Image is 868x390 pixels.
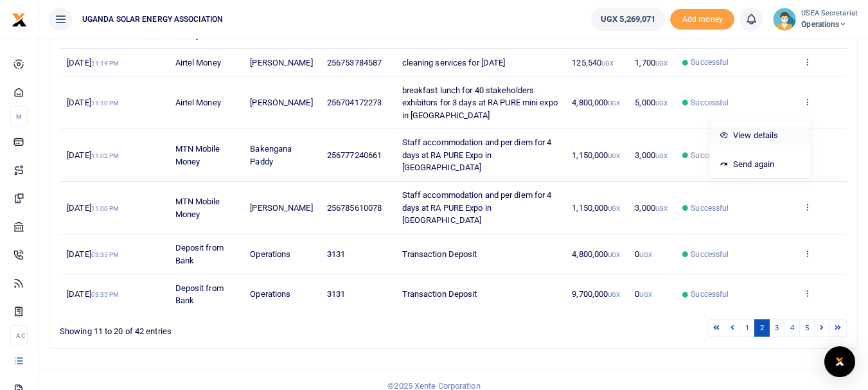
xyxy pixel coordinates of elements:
a: UGX 5,269,071 [591,8,665,31]
span: [DATE] [67,98,119,107]
span: Successful [691,202,729,214]
a: Add money [670,13,734,23]
div: Open Intercom Messenger [824,346,855,377]
span: Deposit from Bank [175,243,224,265]
span: [PERSON_NAME] [250,98,312,107]
span: 1,700 [635,58,668,67]
li: Wallet ballance [586,8,670,31]
small: UGX [639,251,651,258]
a: 2 [754,319,770,337]
span: Staff accommodation and per diem for 4 days at RA PURE Expo in [GEOGRAPHIC_DATA] [402,137,552,172]
a: Send again [709,155,811,173]
span: Successful [691,150,729,161]
span: MTN Mobile Money [175,197,220,219]
span: [DATE] [67,289,119,299]
span: Successful [691,249,729,260]
small: 03:35 PM [91,251,120,258]
small: USEA Secretariat [801,8,858,19]
span: 125,540 [572,58,614,67]
small: UGX [608,205,620,212]
span: Staff accommodation and per diem for 4 days at RA PURE Expo in [GEOGRAPHIC_DATA] [402,190,552,225]
span: 1,150,000 [572,150,620,160]
span: 256704172273 [327,98,382,107]
a: profile-user USEA Secretariat Operations [773,8,858,31]
span: Successful [691,57,729,68]
small: UGX [608,251,620,258]
a: 5 [799,319,815,337]
span: 0 [635,249,651,259]
small: 11:10 PM [91,100,120,107]
span: Add money [670,9,734,30]
small: UGX [608,291,620,298]
span: 4,800,000 [572,98,620,107]
span: 0 [635,289,651,299]
small: 11:00 PM [91,205,120,212]
span: 1,150,000 [572,203,620,213]
span: Bakengana Paddy [250,144,292,166]
span: UGX 5,269,071 [601,13,655,26]
a: 1 [740,319,755,337]
small: UGX [655,152,668,159]
small: UGX [655,100,668,107]
span: 3,000 [635,203,668,213]
span: MTN Mobile Money [175,17,220,40]
a: View details [709,127,811,145]
span: Transaction Deposit [402,289,477,299]
a: 4 [784,319,800,337]
span: 9,700,000 [572,289,620,299]
small: UGX [655,205,668,212]
small: 11:14 PM [91,60,120,67]
small: UGX [655,60,668,67]
span: [DATE] [67,58,119,67]
img: logo-small [12,12,27,28]
span: 4,800,000 [572,249,620,259]
span: [DATE] [67,203,119,213]
small: 11:02 PM [91,152,120,159]
div: Showing 11 to 20 of 42 entries [60,318,382,338]
span: Airtel Money [175,58,221,67]
span: [DATE] [67,150,119,160]
span: [DATE] [67,249,119,259]
a: logo-small logo-large logo-large [12,14,27,24]
small: UGX [601,60,614,67]
small: UGX [608,100,620,107]
span: 3131 [327,249,345,259]
span: 256753784587 [327,58,382,67]
span: Transaction Deposit [402,249,477,259]
span: Operations [250,289,290,299]
span: 256785610078 [327,203,382,213]
li: Ac [10,325,28,346]
small: 03:35 PM [91,291,120,298]
span: Operations [250,249,290,259]
span: Successful [691,97,729,109]
li: M [10,106,28,127]
small: UGX [639,291,651,298]
span: Deposit from Bank [175,283,224,306]
small: UGX [608,152,620,159]
span: 3131 [327,289,345,299]
span: Successful [691,288,729,300]
span: 256777240661 [327,150,382,160]
span: [PERSON_NAME] [250,203,312,213]
span: Airtel Money [175,98,221,107]
span: 5,000 [635,98,668,107]
span: breakfast lunch for 40 stakeholders exhibitors for 3 days at RA PURE mini expo in [GEOGRAPHIC_DATA] [402,85,558,120]
span: Operations [801,19,858,30]
span: 3,000 [635,150,668,160]
a: 3 [769,319,784,337]
span: [PERSON_NAME] [250,58,312,67]
li: Toup your wallet [670,9,734,30]
span: cleaning services for [DATE] [402,58,506,67]
span: MTN Mobile Money [175,144,220,166]
span: UGANDA SOLAR ENERGY ASSOCIATION [77,13,228,25]
img: profile-user [773,8,796,31]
